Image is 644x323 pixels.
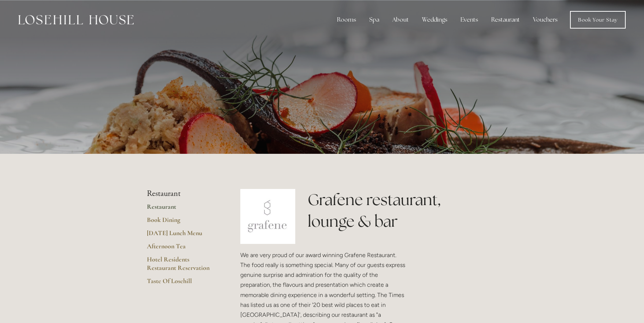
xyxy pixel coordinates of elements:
div: About [386,12,415,27]
a: Book Dining [147,216,217,229]
div: Rooms [331,12,362,27]
h1: Grafene restaurant, lounge & bar [308,189,497,232]
a: [DATE] Lunch Menu [147,229,217,242]
img: grafene.jpg [240,189,295,244]
img: Losehill House [18,15,134,25]
div: Restaurant [485,12,526,27]
a: Hotel Residents Restaurant Reservation [147,255,217,277]
a: Taste Of Losehill [147,277,217,290]
div: Events [455,12,484,27]
li: Restaurant [147,189,217,198]
div: Weddings [416,12,453,27]
a: Vouchers [527,12,563,27]
div: Spa [363,12,385,27]
a: Afternoon Tea [147,242,217,255]
a: Restaurant [147,203,217,216]
a: Book Your Stay [570,11,626,29]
